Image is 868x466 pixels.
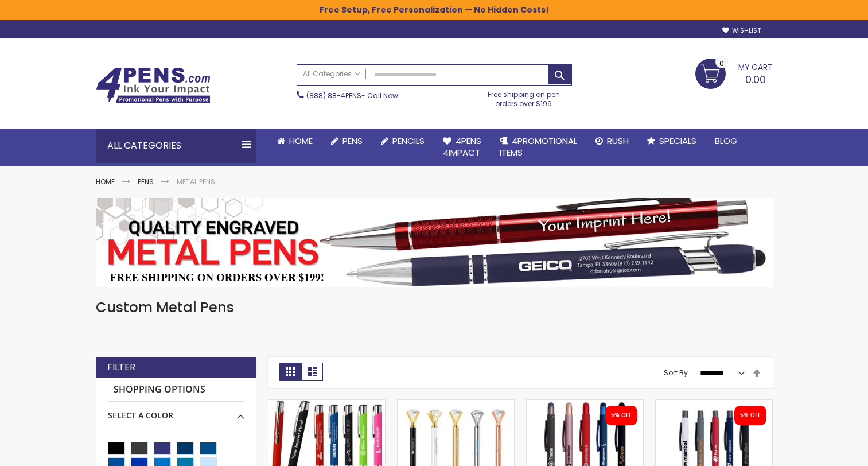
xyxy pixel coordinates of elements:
[527,399,643,409] a: Custom Recycled Fleetwood MonoChrome Stylus Satin Soft Touch Gel Pen
[392,135,425,147] span: Pencils
[586,129,638,154] a: Rush
[268,129,322,154] a: Home
[476,86,572,108] div: Free shipping on pen orders over $199
[96,298,773,317] h1: Custom Metal Pens
[443,135,481,158] span: 4Pens 4impact
[491,129,586,166] a: 4PROMOTIONALITEMS
[303,69,360,79] span: All Categories
[500,135,577,158] span: 4PROMOTIONAL ITEMS
[695,59,773,87] a: 0.00 0
[96,67,211,104] img: 4Pens Custom Pens and Promotional Products
[108,378,244,402] strong: Shopping Options
[107,361,135,374] strong: Filter
[289,135,313,147] span: Home
[715,135,737,147] span: Blog
[664,368,688,378] label: Sort By
[722,26,761,35] a: Wishlist
[706,129,746,154] a: Blog
[177,177,215,187] strong: Metal Pens
[342,135,363,147] span: Pens
[322,129,372,154] a: Pens
[611,411,632,420] div: 5% OFF
[138,177,154,187] a: Pens
[279,363,301,381] strong: Grid
[638,129,706,154] a: Specials
[372,129,434,154] a: Pencils
[740,411,761,420] div: 5% OFF
[306,91,361,100] a: (888) 88-4PENS
[656,399,772,409] a: Personalized Recycled Fleetwood Satin Soft Touch Gel Click Pen
[268,399,385,409] a: Paramount Custom Metal Stylus® Pens -Special Offer
[96,198,773,287] img: Metal Pens
[96,129,256,163] div: All Categories
[607,135,629,147] span: Rush
[108,402,244,421] div: Select A Color
[659,135,696,147] span: Specials
[745,72,766,87] span: 0.00
[297,65,366,84] a: All Categories
[306,91,400,100] span: - Call Now!
[398,399,514,409] a: Personalized Diamond-III Crystal Clear Brass Pen
[96,177,115,187] a: Home
[719,58,724,69] span: 0
[434,129,491,166] a: 4Pens4impact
